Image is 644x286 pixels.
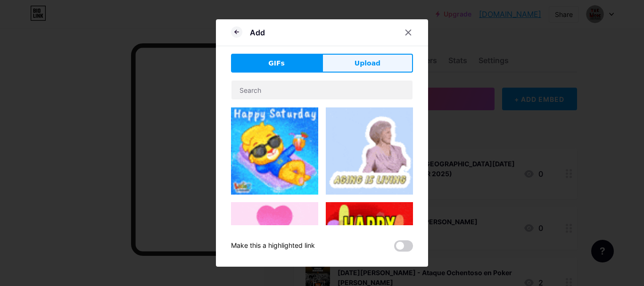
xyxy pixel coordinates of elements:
button: GIFs [231,54,322,73]
div: Add [250,27,265,38]
span: GIFs [268,58,285,68]
img: Gihpy [231,107,318,195]
div: Make this a highlighted link [231,240,315,252]
button: Upload [322,54,413,73]
input: Search [231,81,413,99]
span: Upload [355,58,380,68]
img: Gihpy [326,107,413,195]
